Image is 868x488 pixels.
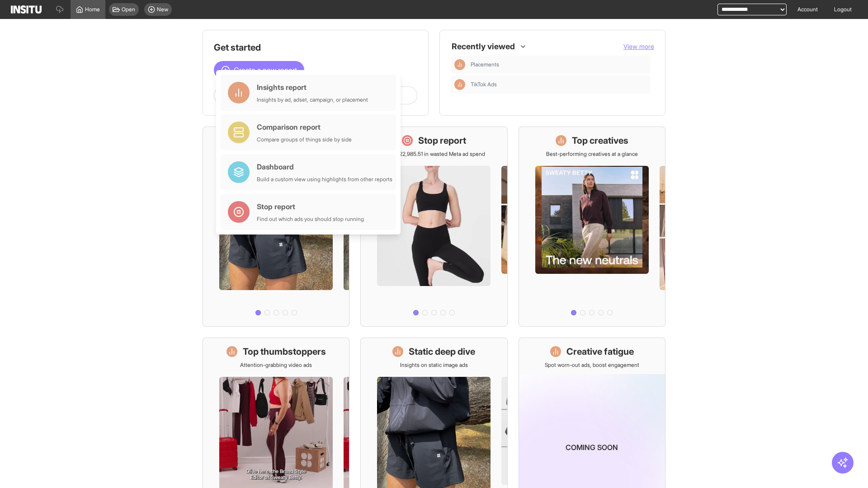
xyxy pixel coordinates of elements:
[214,41,417,54] h1: Get started
[203,127,349,327] a: What's live nowSee all active ads instantly
[11,5,42,14] img: Logo
[471,81,647,88] span: TikTok Ads
[257,161,392,172] div: Dashboard
[360,127,507,327] a: Stop reportSave £22,985.51 in wasted Meta ad spend
[454,79,465,90] div: Insights
[471,61,499,68] span: Placements
[122,6,135,13] span: Open
[157,6,168,13] span: New
[546,150,638,158] p: Best-performing creatives at a glance
[471,61,647,68] span: Placements
[234,65,297,75] span: Create a new report
[240,361,312,369] p: Attention-grabbing video ads
[214,61,304,79] button: Create a new report
[400,361,468,369] p: Insights on static image ads
[257,122,352,132] div: Comparison report
[257,82,368,93] div: Insights report
[519,127,665,327] a: Top creativesBest-performing creatives at a glance
[257,216,364,223] div: Find out which ads you should stop running
[409,345,475,358] h1: Static deep dive
[454,59,465,70] div: Insights
[471,81,497,88] span: TikTok Ads
[257,201,364,212] div: Stop report
[257,96,368,103] div: Insights by ad, adset, campaign, or placement
[572,134,628,147] h1: Top creatives
[243,345,326,358] h1: Top thumbstoppers
[257,176,392,183] div: Build a custom view using highlights from other reports
[257,136,352,143] div: Compare groups of things side by side
[383,150,485,158] p: Save £22,985.51 in wasted Meta ad spend
[418,134,466,147] h1: Stop report
[623,42,654,51] button: View more
[85,6,100,13] span: Home
[623,42,654,50] span: View more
